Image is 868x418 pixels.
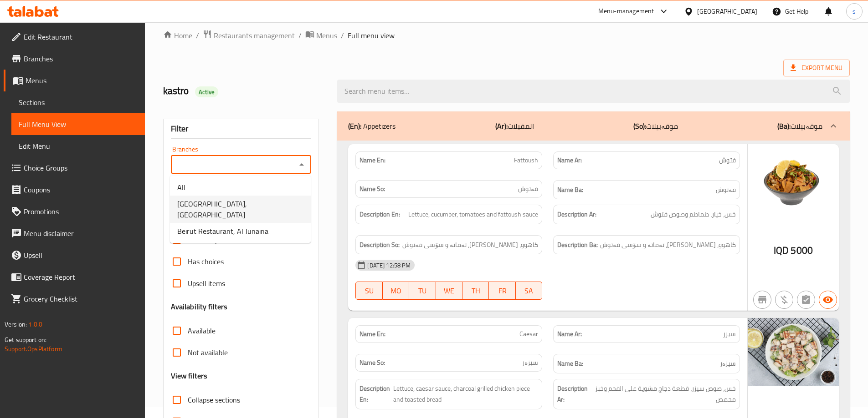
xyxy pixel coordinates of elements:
[24,184,138,195] span: Coupons
[753,291,771,309] button: Not branch specific item
[462,282,489,300] button: TH
[5,334,46,346] span: Get support on:
[195,88,219,96] span: Active
[341,30,344,41] li: /
[393,383,538,405] span: Lettuce, caesar sauce, charcoal grilled chicken piece and toasted bread
[360,358,385,368] strong: Name So:
[11,91,145,113] a: Sections
[171,371,208,381] h3: View filters
[783,60,850,76] span: Export Menu
[188,256,224,267] span: Has choices
[177,198,303,220] span: [GEOGRAPHIC_DATA], [GEOGRAPHIC_DATA]
[305,30,337,41] a: Menus
[557,156,582,165] strong: Name Ar:
[514,156,538,165] span: Fattoush
[519,329,538,339] span: Caesar
[440,284,459,297] span: WE
[466,284,485,297] span: TH
[24,53,138,64] span: Branches
[819,291,837,309] button: Available
[355,282,382,300] button: SU
[495,119,508,133] b: (Ar):
[348,121,395,131] p: Appetizers
[723,329,736,339] span: سيزر
[360,329,385,339] strong: Name En:
[719,156,736,165] span: فتوش
[298,30,302,41] li: /
[348,119,361,133] b: (En):
[4,26,145,48] a: Edit Restaurant
[171,302,228,312] h3: Availability filters
[188,325,216,336] span: Available
[791,62,842,74] span: Export Menu
[4,244,145,266] a: Upsell
[11,135,145,157] a: Edit Menu
[26,75,138,86] span: Menus
[413,284,432,297] span: TU
[518,184,538,194] span: فەتوش
[360,383,391,405] strong: Description En:
[598,6,654,17] div: Menu-management
[188,234,252,245] span: Branch specific items
[557,209,596,220] strong: Description Ar:
[4,179,145,201] a: Coupons
[594,383,736,405] span: خس، صوص سيزر، قطعة دجاج مشوية على الفحم وخبز محمص
[436,282,462,300] button: WE
[557,329,582,339] strong: Name Ar:
[383,282,409,300] button: MO
[633,119,646,133] b: (So):
[791,242,813,259] span: 5000
[4,157,145,179] a: Choice Groups
[557,239,598,251] strong: Description Ba:
[651,209,736,220] span: خس، خيار، طماطم وصوص فتوش
[5,343,62,355] a: Support.OpsPlatform
[360,284,379,297] span: SU
[4,222,145,244] a: Menu disclaimer
[360,239,400,251] strong: Description So:
[777,119,791,133] b: (Ba):
[495,121,534,131] p: المقبلات
[19,119,138,130] span: Full Menu View
[4,266,145,288] a: Coverage Report
[24,162,138,173] span: Choice Groups
[24,228,138,239] span: Menu disclaimer
[633,121,678,131] p: موقەبیلات
[748,318,839,386] img: %D8%B3%D9%8A%D8%B2%D8%B1638434268076972403.jpg
[4,70,145,91] a: Menus
[24,293,138,304] span: Grocery Checklist
[557,184,583,196] strong: Name Ba:
[163,84,327,98] h2: kastro
[600,239,736,251] span: کاهوو، خەیار، تەماتە و سۆسی فەتوش
[337,111,850,141] div: (En): Appetizers(Ar):المقبلات(So):موقەبیلات(Ba):موقەبیلات
[5,318,27,330] span: Version:
[203,30,295,41] a: Restaurants management
[522,358,538,368] span: سیزەر
[24,272,138,282] span: Coverage Report
[337,80,850,103] input: search
[797,291,815,309] button: Not has choices
[360,184,385,194] strong: Name So:
[716,184,736,196] span: فەتوش
[748,144,839,212] img: DSC08605_copyPhotoroom638771532237510325.png
[408,209,538,220] span: Lettuce, cucumber, tomatoes and fattoush sauce
[557,358,583,369] strong: Name Ba:
[4,201,145,222] a: Promotions
[853,6,856,16] span: s
[4,48,145,70] a: Branches
[195,86,219,97] div: Active
[409,282,436,300] button: TU
[519,284,539,297] span: SA
[188,347,228,358] span: Not available
[28,318,42,330] span: 1.0.0
[19,141,138,151] span: Edit Menu
[348,30,395,41] span: Full menu view
[386,284,406,297] span: MO
[177,226,268,237] span: Beirut Restaurant, Al Junaina
[163,30,192,41] a: Home
[316,30,337,41] span: Menus
[774,242,789,259] span: IQD
[4,288,145,310] a: Grocery Checklist
[364,261,414,270] span: [DATE] 12:58 PM
[516,282,542,300] button: SA
[188,394,240,405] span: Collapse sections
